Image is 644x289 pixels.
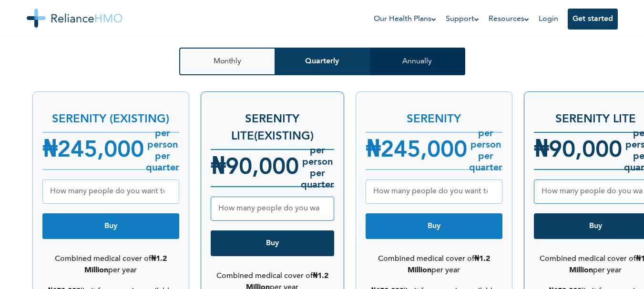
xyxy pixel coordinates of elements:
button: Annually [370,48,465,75]
span: 90,000 [549,140,622,162]
h4: ₦ [366,134,467,168]
button: Buy [211,230,334,256]
button: Buy [366,213,502,239]
h6: per person per quarter [144,128,179,174]
h3: SERENITY [366,101,502,128]
h4: ₦ [211,151,299,185]
li: Combined medical cover of per year [42,249,179,281]
button: Quarterly [275,48,370,75]
button: Monthly [179,48,275,75]
img: Reliance HMO's Logo [27,9,123,28]
a: Login [539,15,558,23]
button: Buy [42,213,179,239]
li: Combined medical cover of per year [366,249,502,281]
span: 245,000 [57,140,144,162]
a: Resources [489,13,529,25]
h6: per person per quarter [299,145,334,191]
a: Support [446,13,479,25]
span: 245,000 [380,140,467,162]
input: How many people do you want to buy for? [211,197,334,221]
button: Get started [568,9,618,30]
h3: Serenity Lite(Existing) [211,101,334,145]
h6: per person per quarter [467,128,502,174]
h4: ₦ [42,134,144,168]
input: How many people do you want to buy for? [366,179,502,204]
a: Our Health Plans [374,13,436,25]
input: How many people do you want to buy for? [42,179,179,204]
h3: SERENITY (Existing) [42,101,179,128]
span: 90,000 [225,157,299,179]
h4: ₦ [534,134,622,168]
